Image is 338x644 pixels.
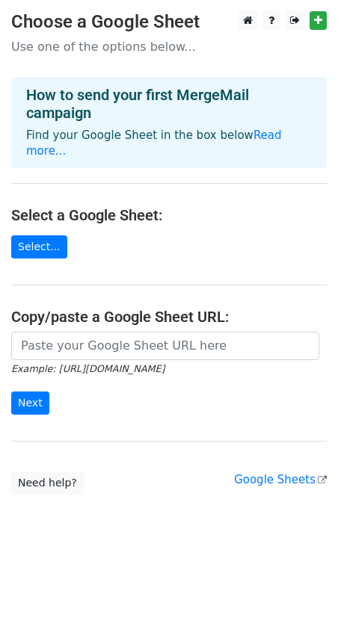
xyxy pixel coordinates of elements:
input: Paste your Google Sheet URL here [11,332,319,360]
p: Find your Google Sheet in the box below [26,128,312,159]
h4: Copy/paste a Google Sheet URL: [11,308,327,326]
h4: Select a Google Sheet: [11,206,327,224]
a: Read more... [26,129,282,158]
p: Use one of the options below... [11,39,327,55]
a: Select... [11,235,67,258]
h4: How to send your first MergeMail campaign [26,86,312,122]
a: Need help? [11,471,84,495]
input: Next [11,391,49,415]
h3: Choose a Google Sheet [11,11,327,33]
a: Google Sheets [234,473,327,486]
small: Example: [URL][DOMAIN_NAME] [11,363,165,374]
